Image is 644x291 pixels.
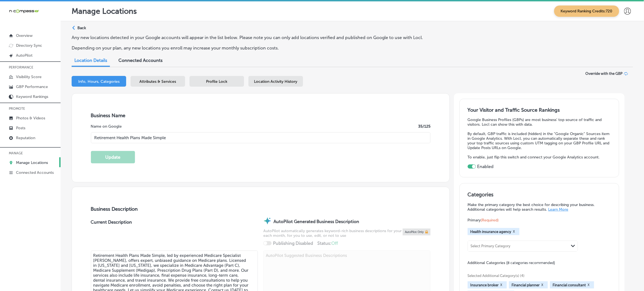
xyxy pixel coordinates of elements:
a: Learn More [548,207,569,212]
span: Financial planner [512,283,540,287]
span: Connected Accounts [118,58,163,63]
span: (8 categories recommended) [507,260,555,265]
h3: Business Description [91,206,431,212]
img: 660ab0bf-5cc7-4cb8-ba1c-48b5ae0f18e60NCTV_CLogo_TV_Black_-500x88.png [9,9,39,14]
p: By default, GBP traffic is included (hidden) in the "Google Organic" Sources item in Google Analy... [468,131,611,150]
span: (Required) [481,218,499,223]
p: Visibility Score [16,75,42,79]
h3: Your Visitor and Traffic Source Rankings [468,107,611,113]
span: Info, Hours, Categories [78,79,120,84]
p: Photos & Videos [16,116,45,120]
p: GBP Performance [16,84,48,89]
p: Reputation [16,136,35,140]
input: Enter Location Name [91,132,431,143]
h3: Categories [468,191,611,200]
label: Name on Google [91,124,122,129]
button: Update [91,151,135,163]
span: Attributes & Services [140,79,176,84]
button: X [586,283,591,287]
span: Primary [468,218,499,223]
button: X [540,283,545,287]
span: Selected Additional Category(s) (4) [468,274,607,278]
p: AutoPilot [16,53,33,58]
p: To enable, just flip this switch and connect your Google Analytics account. [468,155,611,160]
span: Location Activity History [254,79,297,84]
img: autopilot-icon [263,217,272,225]
p: Any new locations detected in your Google accounts will appear in the list below. Please note you... [72,35,437,40]
button: X [499,283,504,287]
p: Manage Locations [16,160,48,165]
p: Posts [16,126,25,130]
label: Current Description [91,219,132,251]
span: Override with the GBP [586,72,623,76]
h3: Business Name [91,112,431,119]
label: 35 /125 [418,124,431,129]
button: X [512,229,517,234]
span: Profile Lock [206,79,228,84]
p: Keyword Rankings [16,94,48,99]
span: Insurance broker [470,283,499,287]
div: Select Primary Category [471,244,511,248]
span: Financial consultant [553,283,586,287]
p: Depending on your plan, any new locations you enroll may increase your monthly subscription costs. [72,45,437,51]
span: Health insurance agency [470,230,512,234]
strong: AutoPilot Generated Business Description [274,219,359,224]
p: Manage Locations [72,7,137,16]
span: Location Details [74,58,107,63]
p: Directory Sync [16,43,42,48]
p: Connected Accounts [16,170,54,175]
p: Make the primary category the best choice for describing your business. Additional categories wil... [468,202,611,212]
span: Keyword Ranking Credits: 720 [554,6,619,17]
p: Overview [16,33,33,38]
span: Additional Categories [468,260,555,265]
p: Back [77,26,86,30]
label: Enabled [477,164,494,169]
p: Google Business Profiles (GBPs) are most business' top source of traffic and visitors. Locl can s... [468,117,611,127]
